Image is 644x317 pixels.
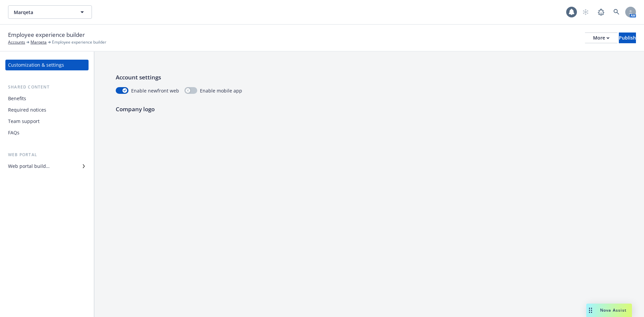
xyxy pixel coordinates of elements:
[593,33,609,43] div: More
[5,60,89,70] a: Customization & settings
[619,33,636,43] button: Publish
[8,5,92,19] button: Marqeta
[14,9,72,16] span: Marqeta
[5,105,89,115] a: Required notices
[5,161,89,172] a: Web portal builder
[610,5,623,19] a: Search
[5,116,89,127] a: Team support
[585,33,618,43] button: More
[8,127,19,138] div: FAQs
[5,93,89,104] a: Benefits
[8,39,25,45] a: Accounts
[8,116,40,127] div: Team support
[5,151,89,158] div: Web portal
[8,161,50,172] div: Web portal builder
[586,304,595,317] div: Drag to move
[594,5,608,19] a: Report a Bug
[116,105,623,114] p: Company logo
[600,307,627,313] span: Nova Assist
[5,127,89,138] a: FAQs
[8,105,46,115] div: Required notices
[52,39,106,45] span: Employee experience builder
[586,304,632,317] button: Nova Assist
[200,87,242,94] span: Enable mobile app
[8,93,26,104] div: Benefits
[116,73,623,82] p: Account settings
[619,33,636,43] div: Publish
[31,39,47,45] a: Marqeta
[8,60,64,70] div: Customization & settings
[5,84,89,90] div: Shared content
[8,30,85,39] span: Employee experience builder
[579,5,592,19] a: Start snowing
[131,87,179,94] span: Enable newfront web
